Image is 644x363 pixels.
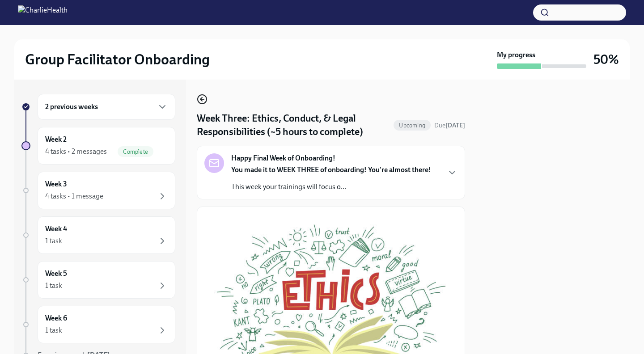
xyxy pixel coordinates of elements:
[21,172,175,209] a: Week 34 tasks • 1 message
[434,122,465,129] span: Due
[394,122,431,129] span: Upcoming
[21,306,175,343] a: Week 61 task
[45,102,98,112] h6: 2 previous weeks
[231,165,431,174] strong: You made it to WEEK THREE of onboarding! You're almost there!
[231,182,431,192] p: This week your trainings will focus o...
[45,236,62,246] div: 1 task
[434,121,465,130] span: September 23rd, 2025 10:00
[38,94,175,120] div: 2 previous weeks
[21,261,175,299] a: Week 51 task
[45,135,67,144] h6: Week 2
[21,216,175,254] a: Week 41 task
[87,351,110,359] strong: [DATE]
[18,5,68,20] img: CharlieHealth
[45,313,67,323] h6: Week 6
[197,112,390,139] h4: Week Three: Ethics, Conduct, & Legal Responsibilities (~5 hours to complete)
[497,50,535,60] strong: My progress
[45,147,107,156] div: 4 tasks • 2 messages
[231,153,335,163] strong: Happy Final Week of Onboarding!
[25,51,210,68] h2: Group Facilitator Onboarding
[45,269,67,279] h6: Week 5
[45,281,62,291] div: 1 task
[593,51,619,68] h3: 50%
[45,224,67,234] h6: Week 4
[118,148,153,155] span: Complete
[45,179,67,189] h6: Week 3
[45,191,103,201] div: 4 tasks • 1 message
[38,351,110,359] span: Experience ends
[45,325,62,335] div: 1 task
[21,127,175,165] a: Week 24 tasks • 2 messagesComplete
[445,122,465,129] strong: [DATE]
